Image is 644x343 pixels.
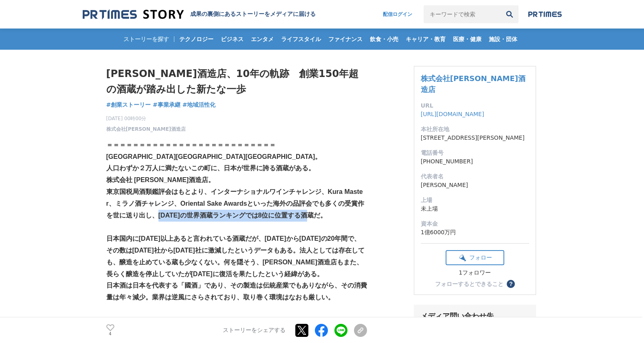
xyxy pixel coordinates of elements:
dd: [PHONE_NUMBER] [421,157,529,166]
a: ビジネス [218,29,247,50]
span: #事業承継 [153,101,180,108]
h1: [PERSON_NAME]酒造店、10年の軌跡 創業150年超の酒蔵が踏み出した新たな一歩 [106,66,367,97]
dd: 1億6000万円 [421,228,529,237]
a: 成果の裏側にあるストーリーをメディアに届ける 成果の裏側にあるストーリーをメディアに届ける [83,9,316,20]
span: 飲食・小売 [367,35,402,43]
strong: [GEOGRAPHIC_DATA][GEOGRAPHIC_DATA][GEOGRAPHIC_DATA]。 [106,153,322,160]
a: ライフスタイル [278,29,324,50]
span: エンタメ [248,35,277,43]
dt: 電話番号 [421,149,529,157]
span: ？ [508,281,514,287]
dt: URL [421,101,529,110]
button: ？ [507,280,515,288]
a: 施設・団体 [486,29,521,50]
dt: 代表者名 [421,172,529,181]
strong: ＝＝＝＝＝＝＝＝＝＝＝＝＝＝＝＝＝＝＝＝＝＝＝＝＝＝ [106,141,276,148]
h2: 成果の裏側にあるストーリーをメディアに届ける [190,11,316,18]
a: 配信ログイン [375,5,420,23]
strong: 日本国内に[DATE]以上あると言われている酒蔵だが、[DATE]から[DATE]の20年間で、その数は[DATE]社から[DATE]社に激減したというデータもある。法人としては存在しても、醸造... [106,235,365,277]
a: #地域活性化 [182,101,216,109]
span: ビジネス [218,35,247,43]
a: テクノロジー [176,29,217,50]
img: 成果の裏側にあるストーリーをメディアに届ける [83,9,184,20]
div: 1フォロワー [446,269,504,277]
span: テクノロジー [176,35,217,43]
dd: [STREET_ADDRESS][PERSON_NAME] [421,134,529,142]
a: 株式会社[PERSON_NAME]酒造店 [421,74,525,94]
div: メディア問い合わせ先 [420,311,530,321]
a: #創業ストーリー [106,101,151,109]
a: [URL][DOMAIN_NAME] [421,111,484,117]
span: ライフスタイル [278,35,324,43]
dt: 上場 [421,196,529,204]
p: 4 [106,332,114,336]
a: 医療・健康 [450,29,485,50]
dt: 資本金 [421,220,529,228]
span: #創業ストーリー [106,101,151,108]
img: prtimes [528,11,562,18]
strong: 東京国税局酒類鑑評会はもとより、インターナショナルワインチャレンジ、Kura Master、ミラノ酒チャレンジ、Oriental Sake Awardsといった海外の品評会でも多くの受賞作を世に... [106,188,365,219]
span: #地域活性化 [182,101,216,108]
a: ファイナンス [325,29,366,50]
span: 施設・団体 [486,35,521,43]
input: キーワードで検索 [424,5,501,23]
div: フォローするとできること [435,281,503,287]
strong: 株式会社 [PERSON_NAME]酒造店。 [106,176,215,183]
button: 検索 [501,5,519,23]
strong: 人口わずか２万人に満たないこの町に、日本が世界に誇る酒蔵がある。 [106,165,315,171]
a: #事業承継 [153,101,180,109]
dd: 未上場 [421,204,529,213]
button: フォロー [446,250,504,265]
span: キャリア・教育 [402,35,449,43]
strong: 日本酒は日本を代表する「國酒」であり、その製造は伝統産業でもありながら、その消費量は年々減少。業界は逆風にさらされており、取り巻く環境はなおも厳しい。 [106,282,367,301]
a: 株式会社[PERSON_NAME]酒造店 [106,125,186,133]
span: ファイナンス [325,35,366,43]
dt: 本社所在地 [421,125,529,134]
a: キャリア・教育 [402,29,449,50]
span: [DATE] 00時00分 [106,115,186,122]
span: 医療・健康 [450,35,485,43]
p: ストーリーをシェアする [223,327,286,334]
a: エンタメ [248,29,277,50]
a: 飲食・小売 [367,29,402,50]
dd: [PERSON_NAME] [421,181,529,189]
